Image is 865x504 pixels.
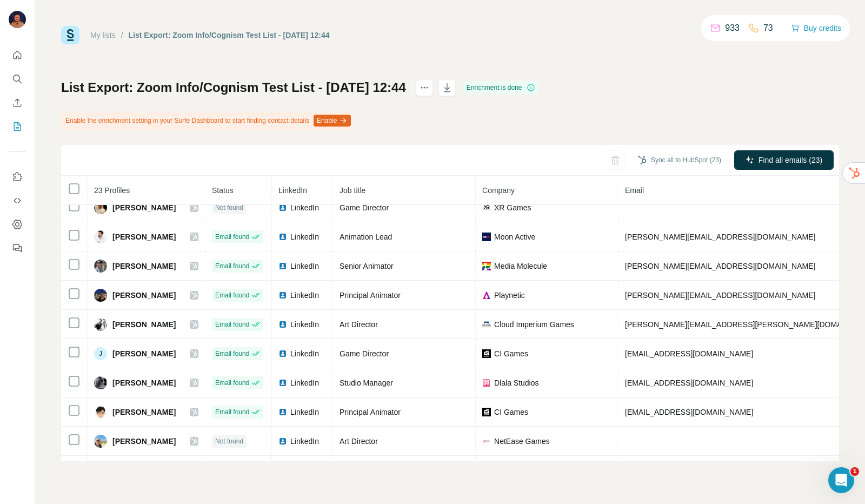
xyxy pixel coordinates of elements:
img: Avatar [94,201,107,214]
button: Feedback [9,238,26,258]
span: [EMAIL_ADDRESS][DOMAIN_NAME] [625,349,753,358]
span: 1 [850,467,859,476]
span: CI Games [494,348,528,359]
span: Art Director [340,437,378,446]
button: Use Surfe on LinkedIn [9,167,26,187]
li: / [121,30,123,41]
button: Enrich CSV [9,93,26,112]
span: Principal Animator [340,408,401,416]
img: LinkedIn logo [278,437,287,446]
span: NetEase Games [494,436,550,447]
span: LinkedIn [290,290,319,301]
span: [PERSON_NAME][EMAIL_ADDRESS][DOMAIN_NAME] [625,291,815,300]
p: 933 [725,22,740,35]
span: [PERSON_NAME] [112,319,176,330]
span: Not found [215,436,243,446]
span: Studio Manager [340,379,393,387]
span: LinkedIn [290,319,319,330]
span: 23 Profiles [94,186,130,195]
button: Buy credits [791,21,841,36]
div: J [94,347,107,360]
span: LinkedIn [290,202,319,213]
span: Game Director [340,349,389,358]
img: Avatar [94,406,107,419]
span: [PERSON_NAME] [112,436,176,447]
span: LinkedIn [290,377,319,388]
button: Search [9,69,26,89]
img: LinkedIn logo [278,320,287,329]
span: Company [482,186,515,195]
span: [PERSON_NAME] [112,202,176,213]
img: LinkedIn logo [278,233,287,241]
div: List Export: Zoom Info/Cognism Test List - [DATE] 12:44 [129,30,330,41]
img: LinkedIn logo [278,291,287,300]
div: Enable the enrichment setting in your Surfe Dashboard to start finding contact details [61,111,353,130]
span: [PERSON_NAME] [112,348,176,359]
img: Avatar [9,11,26,28]
h1: List Export: Zoom Info/Cognism Test List - [DATE] 12:44 [61,79,406,96]
img: Surfe Logo [61,26,79,44]
button: actions [416,79,433,96]
span: Animation Lead [340,233,392,241]
span: [PERSON_NAME][EMAIL_ADDRESS][DOMAIN_NAME] [625,233,815,241]
span: Cloud Imperium Games [494,319,574,330]
button: Quick start [9,45,26,65]
span: Email [625,186,644,195]
span: Game Director [340,203,389,212]
img: Avatar [94,289,107,302]
img: LinkedIn logo [278,262,287,270]
img: company-logo [482,408,491,416]
img: Avatar [94,318,107,331]
img: Avatar [94,230,107,243]
span: LinkedIn [290,407,319,417]
span: [EMAIL_ADDRESS][DOMAIN_NAME] [625,408,753,416]
img: company-logo [482,233,491,241]
span: Email found [215,378,249,388]
button: Use Surfe API [9,191,26,210]
a: My lists [90,31,116,39]
span: XR Games [494,202,531,213]
img: company-logo [482,379,491,387]
img: company-logo [482,437,491,446]
img: LinkedIn logo [278,349,287,358]
span: Media Molecule [494,261,547,271]
span: [PERSON_NAME] [112,407,176,417]
iframe: Intercom live chat [828,467,854,493]
button: Sync all to HubSpot (23) [630,152,729,168]
span: Email found [215,320,249,329]
img: company-logo [482,203,491,212]
p: 73 [763,22,773,35]
span: Status [212,186,234,195]
span: [PERSON_NAME] [112,377,176,388]
img: LinkedIn logo [278,379,287,387]
img: company-logo [482,291,491,300]
img: company-logo [482,320,491,329]
span: Email found [215,232,249,242]
span: Email found [215,290,249,300]
span: [PERSON_NAME] [112,261,176,271]
img: company-logo [482,262,491,270]
span: Job title [340,186,365,195]
span: Not found [215,203,243,213]
div: Enrichment is done [463,81,538,94]
span: Find all emails (23) [758,155,822,165]
span: [PERSON_NAME] [112,231,176,242]
span: Email found [215,407,249,417]
img: company-logo [482,349,491,358]
span: [PERSON_NAME] [112,290,176,301]
img: Avatar [94,376,107,389]
span: LinkedIn [290,261,319,271]
span: Senior Animator [340,262,394,270]
span: LinkedIn [290,436,319,447]
img: LinkedIn logo [278,203,287,212]
button: My lists [9,117,26,136]
span: Moon Active [494,231,535,242]
span: Email found [215,349,249,359]
span: [PERSON_NAME][EMAIL_ADDRESS][DOMAIN_NAME] [625,262,815,270]
span: Dlala Studios [494,377,539,388]
img: Avatar [94,260,107,273]
button: Dashboard [9,215,26,234]
span: Principal Animator [340,291,401,300]
span: LinkedIn [278,186,307,195]
img: LinkedIn logo [278,408,287,416]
